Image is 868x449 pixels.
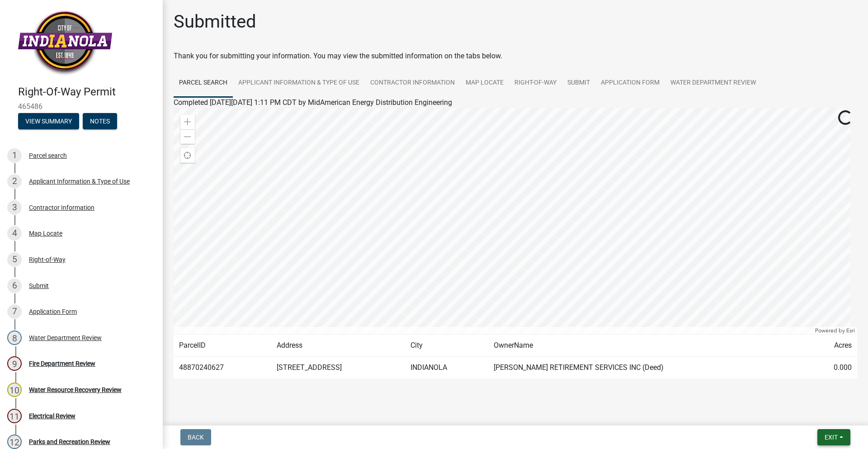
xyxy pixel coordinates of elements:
div: Powered by [813,327,857,334]
a: Application Form [595,69,665,98]
div: Zoom in [180,115,195,129]
td: [PERSON_NAME] RETIREMENT SERVICES INC (Deed) [488,357,806,379]
div: Map Locate [29,230,62,236]
td: ParcelID [174,335,271,357]
div: 2 [7,174,22,189]
div: 12 [7,435,22,449]
div: 8 [7,331,22,345]
button: Exit [817,429,850,445]
div: Parcel search [29,152,67,159]
div: Electrical Review [29,413,75,419]
div: 3 [7,200,22,215]
div: Water Department Review [29,335,102,341]
div: Applicant Information & Type of Use [29,178,130,184]
div: Submit [29,283,49,289]
td: City [405,335,489,357]
div: 10 [7,383,22,397]
div: Zoom out [180,129,195,144]
td: 0.000 [806,357,857,379]
div: Water Resource Recovery Review [29,387,122,393]
span: Exit [825,434,838,441]
td: OwnerName [488,335,806,357]
span: 465486 [18,102,145,111]
h1: Submitted [174,11,256,33]
div: Thank you for submitting your information. You may view the submitted information on the tabs below. [174,51,857,61]
a: Map Locate [460,69,509,98]
a: Esri [846,327,855,334]
wm-modal-confirm: Summary [18,118,79,125]
td: [STREET_ADDRESS] [271,357,405,379]
div: Fire Department Review [29,360,95,367]
div: Parks and Recreation Review [29,439,110,445]
div: 4 [7,226,22,241]
div: 5 [7,252,22,267]
td: INDIANOLA [405,357,489,379]
span: Back [188,434,204,441]
a: Water Department Review [665,69,761,98]
div: 1 [7,148,22,163]
div: Contractor Information [29,204,94,211]
div: Application Form [29,308,77,315]
div: 11 [7,409,22,423]
a: Applicant Information & Type of Use [233,69,365,98]
h4: Right-Of-Way Permit [18,85,156,99]
div: Right-of-Way [29,256,66,263]
button: View Summary [18,113,79,129]
wm-modal-confirm: Notes [83,118,117,125]
td: Address [271,335,405,357]
td: 48870240627 [174,357,271,379]
div: Find my location [180,148,195,163]
a: Contractor Information [365,69,460,98]
button: Notes [83,113,117,129]
div: 6 [7,279,22,293]
a: Submit [562,69,595,98]
div: 9 [7,356,22,371]
img: City of Indianola, Iowa [18,9,112,76]
a: Parcel search [174,69,233,98]
button: Back [180,429,211,445]
span: Completed [DATE][DATE] 1:11 PM CDT by MidAmerican Energy Distribution Engineering [174,98,452,107]
div: 7 [7,304,22,319]
td: Acres [806,335,857,357]
a: Right-of-Way [509,69,562,98]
